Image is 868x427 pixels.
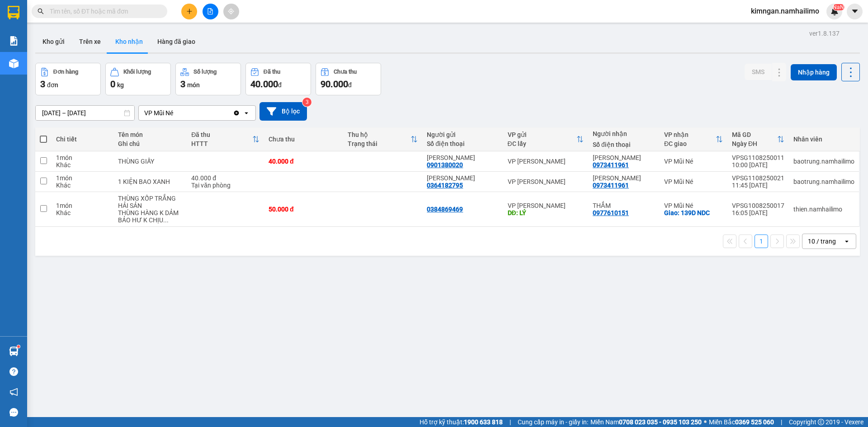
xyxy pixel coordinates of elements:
span: file-add [207,8,213,14]
div: VPSG1108250021 [732,174,784,182]
div: VP [PERSON_NAME] [508,178,584,185]
span: 3 [180,79,185,89]
div: HTTT [191,140,252,147]
div: TỐNG DUY LÂN [593,154,655,161]
button: 1 [755,235,768,248]
div: Mã GD [732,131,777,138]
div: VPSG1108250011 [732,154,784,161]
img: icon-new-feature [830,7,839,15]
div: thien.namhailimo [793,206,854,213]
th: Toggle SortBy [343,127,422,151]
div: THÙNG XỐP TRẮNG HẢI SẢN [118,195,182,209]
span: 40.000 [250,79,278,89]
div: PHƯƠNG VY [427,174,498,182]
span: message [9,408,18,417]
div: 10 / trang [808,237,836,246]
img: warehouse-icon [9,59,19,68]
div: Nhật Anh [427,154,498,161]
th: Toggle SortBy [727,127,789,151]
span: Cung cấp máy in - giấy in: [518,417,588,427]
span: ... [163,216,169,224]
div: Người gửi [427,131,498,138]
button: file-add [203,4,218,19]
span: đơn [47,81,58,89]
div: 0973411961 [593,161,629,169]
button: Đơn hàng3đơn [35,63,101,95]
div: Số lượng [193,69,217,75]
div: DĐ: LÝ [508,209,584,216]
input: Select a date range. [36,106,134,120]
div: Đã thu [264,69,280,75]
button: aim [223,4,239,19]
div: 0901380020 [427,161,463,169]
sup: NaN [833,4,844,10]
div: VP Mũi Né [664,158,723,165]
button: Đã thu40.000đ [245,63,311,95]
div: Giao: 139D NDC [664,209,723,216]
div: Đơn hàng [53,69,78,75]
th: Toggle SortBy [503,127,588,151]
span: Miền Nam [590,417,702,427]
div: THÙNG GIẤY [118,158,182,165]
div: Chưa thu [334,69,357,75]
div: Khác [56,182,109,189]
div: VPSG1008250017 [732,202,784,209]
th: Toggle SortBy [660,127,727,151]
div: ĐC giao [664,140,716,147]
div: Ngày ĐH [732,140,777,147]
div: VP nhận [664,131,716,138]
div: 50.000 đ [269,206,339,213]
div: ver 1.8.137 [809,28,840,38]
span: 90.000 [321,79,348,89]
sup: 1 [17,345,20,348]
th: Toggle SortBy [187,127,264,151]
span: copyright [818,419,824,425]
button: Hàng đã giao [150,31,203,52]
div: Chi tiết [56,136,109,143]
span: đ [348,81,352,89]
span: đ [278,81,282,89]
div: 0973411961 [593,182,629,189]
button: Chưa thu90.000đ [316,63,381,95]
div: ĐC lấy [508,140,576,147]
div: baotrung.namhailimo [793,178,854,185]
button: Khối lượng0kg [105,63,171,95]
div: Số điện thoại [427,140,498,147]
button: Bộ lọc [259,102,307,121]
span: Miền Bắc [709,417,774,427]
button: Trên xe [72,31,108,52]
span: aim [228,8,234,14]
div: VP Mũi Né [664,178,723,185]
svg: Clear value [233,109,240,117]
div: Tại văn phòng [191,182,259,189]
svg: open [243,109,250,117]
div: TỐNG DUY LÂN [593,174,655,182]
div: Đã thu [191,131,252,138]
div: Người nhận [593,130,655,137]
span: | [509,417,511,427]
img: logo-vxr [8,6,19,19]
span: search [38,8,44,14]
span: kimngan.namhailimo [744,5,826,17]
div: VP Mũi Né [664,202,723,209]
button: Nhập hàng [791,64,837,80]
div: Số điện thoại [593,141,655,148]
button: Kho nhận [108,31,150,52]
input: Tìm tên, số ĐT hoặc mã đơn [50,6,156,16]
div: 0384869469 [427,206,463,213]
div: Nhân viên [793,136,854,143]
img: warehouse-icon [9,347,19,356]
div: Tên món [118,131,182,138]
strong: 0369 525 060 [735,418,774,426]
strong: 0708 023 035 - 0935 103 250 [619,418,702,426]
div: 1 món [56,154,109,161]
div: 40.000 đ [191,174,259,182]
div: 10:00 [DATE] [732,161,784,169]
button: Số lượng3món [175,63,241,95]
button: SMS [745,64,772,80]
div: VP Mũi Né [144,108,173,117]
span: notification [9,388,18,396]
strong: 1900 633 818 [464,418,503,426]
span: plus [186,8,193,14]
div: Chưa thu [269,136,339,143]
